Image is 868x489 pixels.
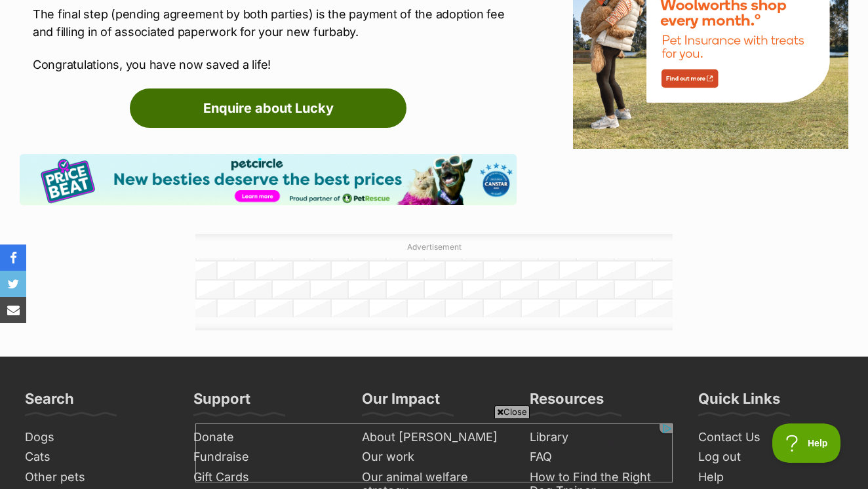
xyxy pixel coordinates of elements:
[33,56,517,73] p: Congratulations, you have now saved a life!
[693,427,848,448] a: Contact Us
[20,154,517,205] img: Pet Circle promo banner
[20,447,175,467] a: Cats
[188,467,344,488] a: Gift Cards
[195,423,673,482] iframe: Advertisement
[20,427,175,448] a: Dogs
[130,88,406,128] a: Enquire about Lucky
[772,423,842,463] iframe: Help Scout Beacon - Open
[698,389,780,416] h3: Quick Links
[33,5,517,41] p: The final step (pending agreement by both parties) is the payment of the adoption fee and filling...
[195,234,673,330] div: Advertisement
[188,427,344,448] a: Donate
[20,467,175,488] a: Other pets
[195,258,673,317] iframe: Advertisement
[494,405,530,418] span: Close
[25,389,74,416] h3: Search
[362,389,440,416] h3: Our Impact
[530,389,604,416] h3: Resources
[693,447,848,467] a: Log out
[193,389,250,416] h3: Support
[693,467,848,488] a: Help
[188,447,344,467] a: Fundraise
